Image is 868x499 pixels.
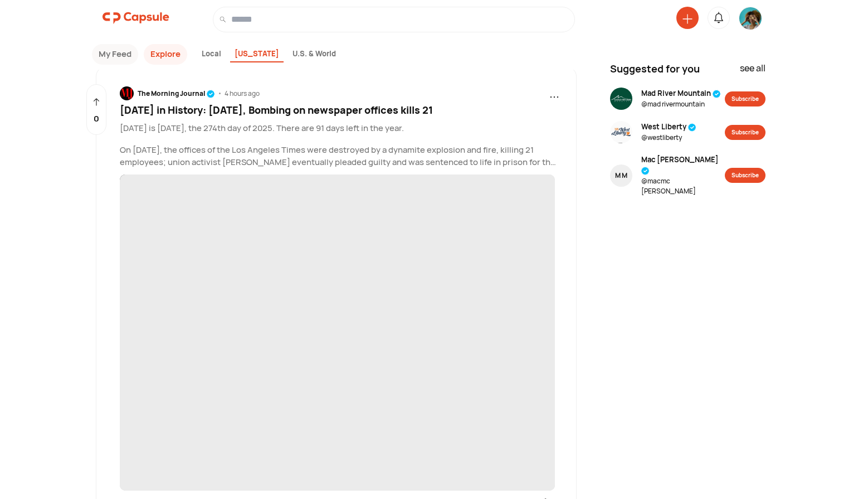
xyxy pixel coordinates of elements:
[610,121,632,143] img: resizeImage
[288,46,340,63] div: U.S. & World
[641,167,650,175] img: tick
[138,89,215,99] div: The Morning Journal
[120,122,559,135] p: [DATE] is [DATE], the 274th day of 2025. There are 91 days left in the year.
[713,90,721,98] img: tick
[120,144,559,169] p: On [DATE], the offices of the Los Angeles Times were destroyed by a dynamite explosion and fire, ...
[615,171,627,181] div: M M
[739,7,762,30] img: resizeImage
[120,103,433,117] span: [DATE] in History: [DATE], Bombing on newspaper offices kills 21
[641,154,725,176] span: Mac [PERSON_NAME]
[225,89,260,99] div: 4 hours ago
[740,61,765,81] div: see all
[120,175,555,491] span: ‌
[103,7,169,29] img: logo
[641,88,721,99] span: Mad River Mountain
[725,91,765,106] button: Subscribe
[725,168,765,183] button: Subscribe
[94,113,99,125] p: 0
[641,99,721,109] span: @ mad rivermountain
[197,46,226,63] div: Local
[725,125,765,140] button: Subscribe
[688,123,696,132] img: tick
[641,176,725,196] span: @ macmc [PERSON_NAME]
[610,88,632,110] img: resizeImage
[103,7,169,32] a: logo
[120,86,134,100] img: resizeImage
[610,61,700,76] span: Suggested for you
[92,44,138,65] button: My Feed
[641,122,696,133] span: West Liberty
[230,46,284,63] div: [US_STATE]
[641,133,696,143] span: @ westliberty
[144,44,187,65] button: Explore
[549,85,559,101] span: ...
[207,90,215,98] img: tick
